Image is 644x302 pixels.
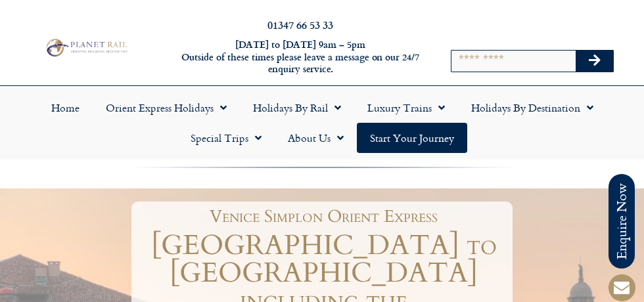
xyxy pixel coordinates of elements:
[576,51,614,72] button: Search
[7,93,637,153] nav: Menu
[357,123,467,153] a: Start your Journey
[43,37,129,58] img: Planet Rail Train Holidays Logo
[275,123,357,153] a: About Us
[175,39,426,75] h6: [DATE] to [DATE] 9am – 5pm Outside of these times please leave a message on our 24/7 enquiry serv...
[177,123,275,153] a: Special Trips
[458,93,607,123] a: Holidays by Destination
[354,93,458,123] a: Luxury Trains
[93,93,240,123] a: Orient Express Holidays
[267,17,333,32] a: 01347 66 53 33
[141,208,506,225] h1: Venice Simplon Orient Express
[38,93,93,123] a: Home
[240,93,354,123] a: Holidays by Rail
